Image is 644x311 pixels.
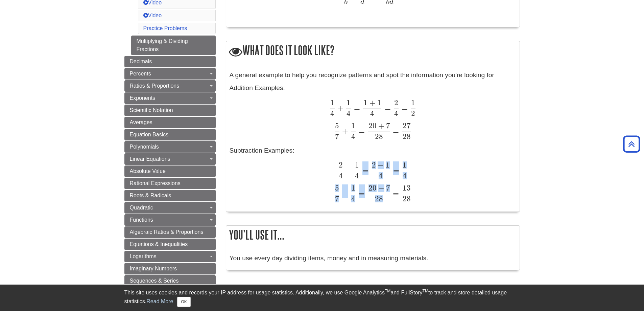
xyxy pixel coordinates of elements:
span: 4 [379,171,383,180]
p: Addition Examples: Subtraction Examples: [230,83,516,202]
span: 1 [411,98,415,107]
a: Exponents [124,92,216,104]
span: 1 [384,160,389,170]
span: − [376,160,384,170]
span: = [357,189,365,198]
a: Logarithms [124,251,216,262]
span: = [391,166,399,175]
span: 5 [335,121,339,130]
a: Rational Expressions [124,178,216,189]
span: 1 [355,160,359,170]
span: 4 [330,109,334,118]
span: 2 [394,98,398,107]
a: Scientific Notation [124,105,216,116]
span: Functions [130,217,153,223]
span: 20 [368,183,377,193]
span: 7 [335,194,339,203]
span: = [352,104,360,113]
span: = [360,166,368,175]
span: Scientific Notation [130,107,173,113]
a: Functions [124,214,216,226]
span: + [336,104,343,113]
span: 7 [384,183,390,193]
span: Absolute Value [130,168,166,174]
span: Rational Expressions [130,180,181,186]
span: 4 [351,132,355,141]
span: 1 [376,98,381,107]
span: 27 [403,121,411,130]
span: 4 [351,194,355,203]
a: Practice Problems [143,25,187,31]
span: 20 [368,121,377,130]
p: You use every day dividing items, money and in measuring materials. [230,253,516,263]
span: + [377,121,384,130]
a: Read More [146,298,173,304]
a: Algebraic Ratios & Proportions [124,226,216,238]
span: Ratios & Proportions [130,83,180,89]
a: Polynomials [124,141,216,153]
span: Imaginary Numbers [130,266,177,271]
span: 13 [403,183,411,193]
a: Multiplying & Dividing Fractions [131,36,216,55]
sup: TM [385,289,390,293]
h2: You'll use it... [226,226,520,244]
a: Ratios & Proportions [124,80,216,92]
span: 4 [403,171,407,180]
span: Decimals [130,59,152,64]
span: Sequences & Series [130,278,179,284]
span: Percents [130,71,151,76]
span: 4 [339,171,343,180]
p: A general example to help you recognize patterns and spot the information you're looking for [230,70,516,80]
span: 28 [403,132,411,141]
span: 28 [403,194,411,203]
span: 1 [351,183,355,193]
div: This site uses cookies and records your IP address for usage statistics. Additionally, we use Goo... [124,289,520,307]
span: Equation Basics [130,132,169,137]
span: Equations & Inequalities [130,241,188,247]
span: + [340,127,348,136]
span: 7 [384,121,390,130]
a: Video [143,13,162,18]
span: 4 [347,109,351,118]
span: 1 [403,160,407,170]
a: Linear Equations [124,153,216,165]
a: Absolute Value [124,165,216,177]
a: Averages [124,117,216,128]
span: 1 [351,121,355,130]
span: 1 [363,98,367,107]
span: Exponents [130,95,156,101]
a: Decimals [124,56,216,67]
span: 2 [411,109,415,118]
span: = [391,127,399,136]
span: = [400,104,408,113]
span: Polynomials [130,144,159,150]
a: Percents [124,68,216,80]
span: 1 [347,98,351,107]
span: = [391,189,399,198]
span: 5 [335,183,339,193]
span: Logarithms [130,253,157,259]
span: 4 [394,109,398,118]
a: Sequences & Series [124,275,216,287]
button: Close [177,297,190,307]
span: = [382,104,390,113]
a: Back to Top [621,139,642,149]
a: Imaginary Numbers [124,263,216,274]
span: − [377,183,384,193]
a: Equation Basics [124,129,216,140]
a: Equations & Inequalities [124,239,216,250]
span: Linear Equations [130,156,170,162]
span: + [367,98,375,107]
span: Roots & Radicals [130,193,171,198]
span: 4 [370,109,374,118]
span: = [357,127,365,136]
span: Averages [130,119,152,125]
sup: TM [423,289,428,293]
span: 2 [372,160,376,170]
a: Quadratic [124,202,216,214]
span: Quadratic [130,205,153,210]
span: − [344,166,352,175]
span: − [340,189,348,198]
a: Roots & Radicals [124,190,216,201]
span: Algebraic Ratios & Proportions [130,229,204,235]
